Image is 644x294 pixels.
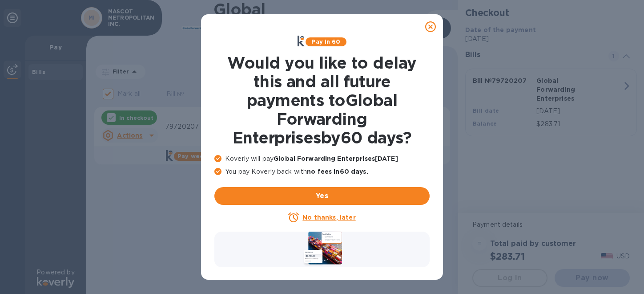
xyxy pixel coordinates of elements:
b: Global Forwarding Enterprises [DATE] [274,155,398,162]
h1: Would you like to delay this and all future payments to Global Forwarding Enterprises by 60 days ? [214,53,430,147]
button: Yes [214,187,430,205]
b: no fees in 60 days . [307,168,368,175]
b: Pay in 60 [311,38,340,45]
p: You pay Koverly back with [214,167,430,176]
span: Yes [221,191,423,201]
u: No thanks, later [302,214,355,221]
p: Koverly will pay [214,154,430,163]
